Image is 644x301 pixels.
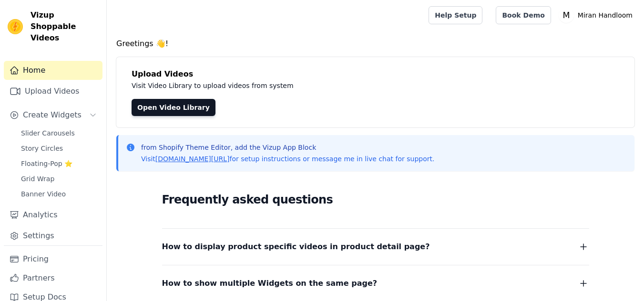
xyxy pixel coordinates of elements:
[15,172,102,185] a: Grid Wrap
[21,189,66,199] span: Banner Video
[162,190,589,209] h2: Frequently asked questions
[4,61,102,80] a: Home
[562,10,570,20] text: M
[162,277,589,290] button: How to show multiple Widgets on the same page?
[15,157,102,170] a: Floating-Pop ⭐
[132,80,559,91] p: Visit Video Library to upload videos from system
[4,250,102,269] a: Pricing
[23,109,82,121] span: Create Widgets
[21,159,72,168] span: Floating-Pop ⭐
[162,277,378,290] span: How to show multiple Widgets on the same page?
[559,7,636,24] button: M Miran Handloom
[4,82,102,101] a: Upload Videos
[132,99,215,116] a: Open Video Library
[21,144,63,153] span: Story Circles
[141,154,434,164] p: Visit for setup instructions or message me in live chat for support.
[162,240,589,253] button: How to display product specific videos in product detail page?
[4,106,102,125] button: Create Widgets
[155,155,230,163] a: [DOMAIN_NAME][URL]
[574,7,636,24] p: Miran Handloom
[429,6,482,24] a: Help Setup
[132,68,619,80] h4: Upload Videos
[31,10,99,44] span: Vizup Shoppable Videos
[141,143,434,152] p: from Shopify Theme Editor, add the Vizup App Block
[8,19,23,34] img: Vizup
[116,38,634,49] h4: Greetings 👋!
[21,174,54,184] span: Grid Wrap
[4,226,102,245] a: Settings
[4,205,102,224] a: Analytics
[496,6,551,24] a: Book Demo
[15,126,102,140] a: Slider Carousels
[21,128,75,138] span: Slider Carousels
[15,187,102,201] a: Banner Video
[4,269,102,288] a: Partners
[15,142,102,155] a: Story Circles
[162,240,430,253] span: How to display product specific videos in product detail page?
